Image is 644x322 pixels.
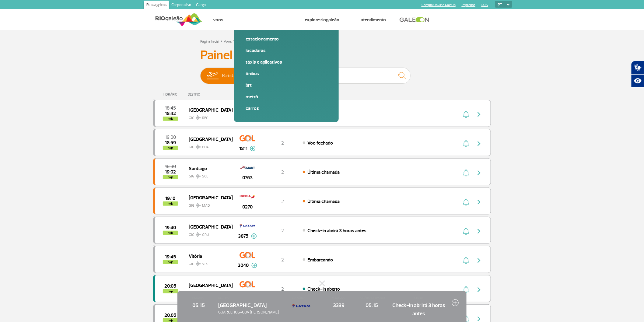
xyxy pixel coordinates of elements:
a: Locadoras [246,47,327,54]
span: 2025-08-26 20:05:00 [165,284,177,288]
img: sino-painel-voo.svg [463,198,469,206]
a: Voos [213,17,223,23]
span: 2025-08-26 18:59:02 [165,141,176,145]
a: Estacionamento [246,36,327,42]
span: 3875 [238,233,249,240]
span: hoje [163,175,178,179]
span: hoje [163,260,178,264]
span: SCL [202,174,208,179]
span: 2025-08-26 19:40:00 [165,226,176,230]
img: sino-painel-voo.svg [463,257,469,264]
span: 0763 [242,174,253,181]
a: Corporativo [169,1,194,10]
span: GIG [189,200,228,208]
span: GUARULHOS-GOV. [PERSON_NAME] [218,310,286,315]
img: destiny_airplane.svg [196,232,201,237]
a: Explore RIOgaleão [305,17,339,23]
span: [GEOGRAPHIC_DATA] [218,302,267,309]
span: [GEOGRAPHIC_DATA] [189,223,228,231]
a: Metrô [246,93,327,100]
span: GIG [189,287,228,296]
span: 2025-08-26 19:00:00 [165,135,176,139]
div: DESTINO [188,93,233,96]
a: Cargo [194,1,208,10]
img: destiny_airplane.svg [196,174,201,179]
img: sino-painel-voo.svg [463,286,469,293]
span: STATUS [392,296,446,300]
a: Imprensa [462,3,475,7]
img: destiny_airplane.svg [196,261,201,266]
span: Check-in abrirá 3 horas antes [392,301,446,317]
span: [GEOGRAPHIC_DATA] [189,135,228,143]
h3: Painel de Voos [200,48,444,63]
button: Abrir recursos assistivos. [631,74,644,88]
img: sino-painel-voo.svg [463,228,469,235]
span: hoje [163,146,178,150]
span: Partidas [222,68,237,84]
img: slider-embarque [203,68,222,84]
img: seta-direita-painel-voo.svg [475,140,483,147]
div: HORÁRIO [155,93,188,96]
span: HORÁRIO ESTIMADO [359,296,386,300]
span: VIX [202,261,208,267]
span: hoje [163,117,178,121]
span: 1811 [239,145,247,152]
img: mais-info-painel-voo.svg [251,263,257,268]
img: destiny_airplane.svg [196,291,201,296]
span: DESTINO [218,296,286,300]
img: sino-painel-voo.svg [463,111,469,118]
span: hoje [163,231,178,235]
span: Check-in abrirá 3 horas antes [307,228,367,234]
span: 2025-08-26 18:30:00 [165,164,176,169]
img: sino-painel-voo.svg [463,169,469,177]
img: seta-direita-painel-voo.svg [475,198,483,206]
span: 05:15 [185,301,212,309]
span: [GEOGRAPHIC_DATA] [189,281,228,289]
a: Carros [246,105,327,112]
span: GRU [202,291,209,296]
span: 2 [281,257,284,263]
a: > [233,37,235,44]
span: GRU [202,232,209,238]
img: mais-info-painel-voo.svg [250,146,256,151]
span: Vitória [189,252,228,260]
span: Check-in aberto [307,286,340,292]
input: Voo, cidade ou cia aérea [289,68,411,84]
span: Santiago [189,164,228,172]
img: mais-info-painel-voo.svg [251,233,257,239]
img: seta-direita-painel-voo.svg [475,169,483,177]
span: GIG [189,141,228,150]
img: sino-painel-voo.svg [463,140,469,147]
div: Plugin de acessibilidade da Hand Talk. [631,61,644,88]
span: hoje [163,201,178,206]
span: 2040 [238,262,249,269]
a: Atendimento [361,17,386,23]
img: seta-direita-painel-voo.svg [475,228,483,235]
a: Como chegar e sair [245,17,283,23]
span: GIG [189,170,228,179]
span: 2025-08-26 18:45:00 [165,106,176,110]
span: 05:15 [359,301,386,309]
a: Compra On-line GaleOn [422,3,456,7]
a: Página Inicial [200,39,219,44]
a: Táxis e aplicativos [246,59,327,65]
button: Abrir tradutor de língua de sinais. [631,61,644,74]
span: hoje [163,289,178,293]
span: [GEOGRAPHIC_DATA] [189,194,228,201]
span: Nº DO VOO [325,296,352,300]
a: BRT [246,82,327,89]
a: Passageiros [144,1,169,10]
span: 2 [281,140,284,146]
span: MAD [202,203,210,208]
img: destiny_airplane.svg [196,145,201,149]
span: Última chamada [307,169,340,175]
span: 2025-08-26 19:02:00 [165,170,176,174]
span: 2025-08-26 19:10:00 [166,196,176,201]
img: destiny_airplane.svg [196,203,201,208]
img: seta-direita-painel-voo.svg [475,257,483,264]
img: destiny_airplane.svg [196,115,201,120]
span: GIG [189,112,228,121]
span: [GEOGRAPHIC_DATA] [189,106,228,114]
div: CIA AÉREA [232,93,263,96]
span: POA [202,145,209,150]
